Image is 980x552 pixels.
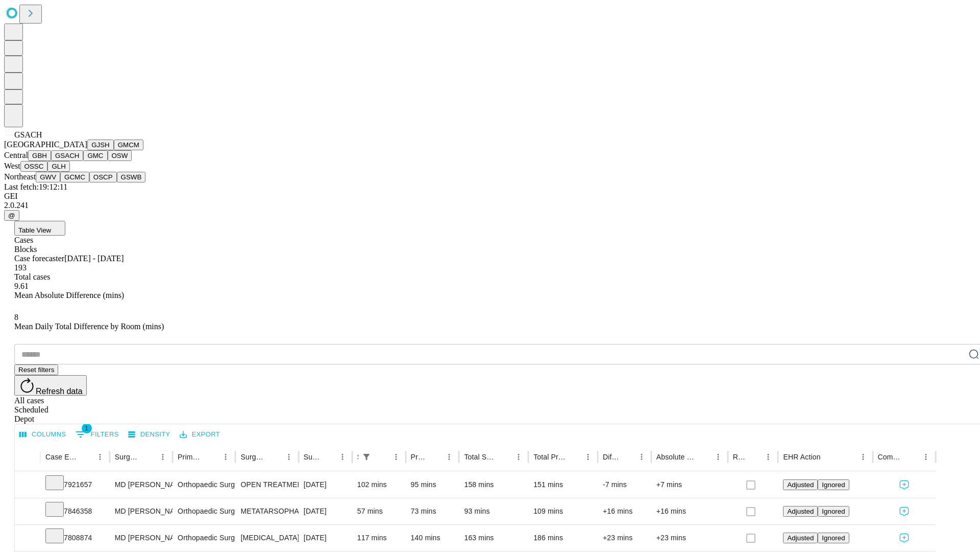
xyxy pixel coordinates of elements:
span: Refresh data [36,387,83,396]
div: 57 mins [357,498,401,524]
button: Menu [389,450,403,464]
button: Expand [20,503,35,521]
span: Mean Daily Total Difference by Room (mins) [14,322,164,331]
div: Scheduled In Room Duration [357,453,358,461]
span: 8 [14,313,18,321]
div: Orthopaedic Surgery [178,525,230,551]
button: Sort [375,450,389,464]
button: Sort [567,450,581,464]
button: Show filters [359,450,374,464]
div: Total Predicted Duration [533,453,566,461]
div: Primary Service [178,453,203,461]
span: Reset filters [18,366,54,374]
div: Case Epic Id [45,453,78,461]
button: Sort [141,450,156,464]
span: GSACH [14,130,42,139]
button: Sort [747,450,761,464]
button: Menu [93,450,107,464]
button: Menu [919,450,933,464]
button: Menu [581,450,595,464]
span: 1 [82,423,92,433]
button: Show filters [73,426,121,443]
span: 193 [14,263,27,272]
div: Difference [603,453,619,461]
div: 7846358 [45,498,105,524]
div: -7 mins [603,472,646,498]
span: Case forecaster [14,254,64,263]
span: Adjusted [787,534,814,542]
button: GLH [47,161,69,172]
div: Orthopaedic Surgery [178,498,230,524]
button: Refresh data [14,375,87,396]
button: OSW [108,150,132,161]
div: [DATE] [304,472,347,498]
div: [MEDICAL_DATA] [240,525,293,551]
div: 151 mins [533,472,593,498]
button: Expand [20,530,35,547]
button: Ignored [818,506,849,517]
div: 7921657 [45,472,105,498]
button: Sort [620,450,634,464]
div: 163 mins [464,525,523,551]
div: 109 mins [533,498,593,524]
button: Sort [497,450,511,464]
button: Menu [634,450,649,464]
span: Ignored [822,508,845,515]
button: Sort [904,450,919,464]
button: Ignored [818,479,849,490]
button: GSWB [117,172,146,182]
button: Menu [156,450,170,464]
button: OSCP [89,172,117,182]
button: Menu [511,450,526,464]
span: Total cases [14,272,50,281]
div: +23 mins [603,525,646,551]
span: Adjusted [787,508,814,515]
span: Ignored [822,534,845,542]
button: Adjusted [783,533,818,543]
span: [DATE] - [DATE] [64,254,124,263]
div: [DATE] [304,525,347,551]
span: @ [8,212,15,219]
div: +7 mins [656,472,723,498]
div: 102 mins [357,472,401,498]
div: Orthopaedic Surgery [178,472,230,498]
div: 117 mins [357,525,401,551]
button: Reset filters [14,364,58,375]
button: Menu [282,450,296,464]
button: Sort [697,450,711,464]
div: MD [PERSON_NAME] [PERSON_NAME] Md [115,525,167,551]
span: Last fetch: 19:12:11 [4,182,67,191]
div: Surgeon Name [115,453,140,461]
button: Menu [711,450,725,464]
button: Menu [218,450,233,464]
button: Expand [20,476,35,494]
span: Ignored [822,481,845,489]
button: @ [4,210,19,221]
span: 9.61 [14,282,29,290]
button: Menu [442,450,456,464]
button: GJSH [87,140,114,150]
button: Menu [761,450,775,464]
button: GMCM [114,140,143,150]
button: Sort [204,450,218,464]
div: 7808874 [45,525,105,551]
div: 158 mins [464,472,523,498]
div: Comments [878,453,903,461]
button: Sort [79,450,93,464]
button: GBH [28,150,51,161]
div: MD [PERSON_NAME] [PERSON_NAME] Md [115,472,167,498]
span: Central [4,151,28,159]
span: Adjusted [787,481,814,489]
button: Density [126,427,173,443]
button: Menu [335,450,350,464]
div: MD [PERSON_NAME] [PERSON_NAME] Md [115,498,167,524]
button: Sort [822,450,836,464]
span: Northeast [4,172,36,181]
div: EHR Action [783,453,820,461]
div: METATARSOPHALANGEAL [MEDICAL_DATA] GREAT TOE [240,498,293,524]
div: Total Scheduled Duration [464,453,496,461]
div: +16 mins [656,498,723,524]
button: Adjusted [783,479,818,490]
div: +23 mins [656,525,723,551]
button: GMC [83,150,107,161]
